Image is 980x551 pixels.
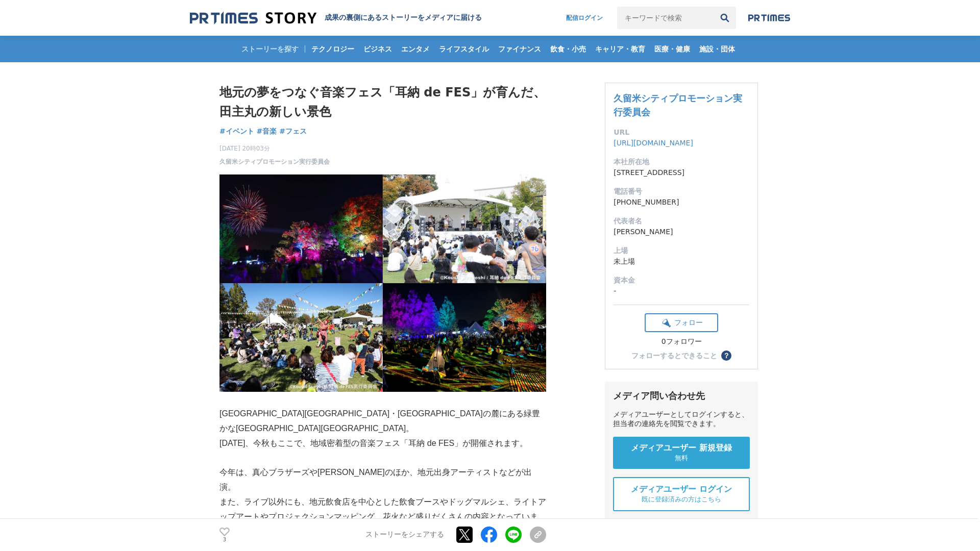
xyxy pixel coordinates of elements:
[614,256,749,267] dd: 未上場
[645,313,718,332] button: フォロー
[556,7,613,29] a: 配信ログイン
[365,531,444,540] p: ストーリーをシェアする
[617,7,714,29] input: キーワードで検索
[645,337,718,346] div: 0フォロワー
[219,436,546,451] p: [DATE]、今秋もここで、地域密着型の音楽フェス「耳納 de FES」が開催されます。
[695,36,739,62] a: 施設・団体
[721,350,731,361] button: ？
[257,126,277,137] a: #音楽
[614,286,749,296] dd: -
[219,495,546,539] p: また、ライブ以外にも、地元飲食店を中心とした飲食ブースやドッグマルシェ、ライトアップアートやプロジェクションマッピング、花火など盛りだくさんの内容となっています。
[614,216,749,227] dt: 代表者名
[219,465,546,495] p: 今年は、真心ブラザーズや[PERSON_NAME]のほか、地元出身アーティストなどが出演。
[307,36,358,62] a: テクノロジー
[219,174,546,392] img: thumbnail_b3fa9770-a299-11f0-a9ce-578e8dff0561.jpg
[219,407,546,436] p: [GEOGRAPHIC_DATA][GEOGRAPHIC_DATA]・[GEOGRAPHIC_DATA]の麓にある緑豊かな[GEOGRAPHIC_DATA][GEOGRAPHIC_DATA]。
[614,245,749,256] dt: 上場
[190,11,482,25] a: 成果の裏側にあるストーリーをメディアに届ける 成果の裏側にあるストーリーをメディアに届ける
[614,197,749,208] dd: [PHONE_NUMBER]
[614,157,749,167] dt: 本社所在地
[650,36,694,62] a: 医療・健康
[591,44,649,54] span: キャリア・教育
[642,495,721,504] span: 既に登録済みの方はこちら
[494,44,545,54] span: ファイナンス
[546,36,590,62] a: 飲食・小売
[325,13,482,22] h2: 成果の裏側にあるストーリーをメディアに届ける
[435,44,493,54] span: ライフスタイル
[219,144,330,153] span: [DATE] 20時03分
[257,127,277,136] span: #音楽
[631,352,717,359] div: フォローするとできること
[279,126,307,137] a: #フェス
[631,484,732,495] span: メディアユーザー ログイン
[307,44,358,54] span: テクノロジー
[397,44,434,54] span: エンタメ
[748,14,790,22] img: prtimes
[494,36,545,62] a: ファイナンス
[435,36,493,62] a: ライフスタイル
[723,352,730,359] span: ？
[614,93,742,117] a: 久留米シティプロモーション実行委員会
[359,36,396,62] a: ビジネス
[613,477,750,511] a: メディアユーザー ログイン 既に登録済みの方はこちら
[714,7,736,29] button: 検索
[614,186,749,197] dt: 電話番号
[614,275,749,286] dt: 資本金
[614,167,749,178] dd: [STREET_ADDRESS]
[219,157,330,166] a: 久留米シティプロモーション実行委員会
[675,454,688,463] span: 無料
[359,44,396,54] span: ビジネス
[631,443,732,454] span: メディアユーザー 新規登録
[613,437,750,469] a: メディアユーザー 新規登録 無料
[614,227,749,237] dd: [PERSON_NAME]
[279,127,307,136] span: #フェス
[397,36,434,62] a: エンタメ
[546,44,590,54] span: 飲食・小売
[650,44,694,54] span: 医療・健康
[219,83,546,122] h1: 地元の夢をつなぐ音楽フェス「耳納 de FES」が育んだ、田主丸の新しい景色
[614,127,749,138] dt: URL
[190,11,316,25] img: 成果の裏側にあるストーリーをメディアに届ける
[219,126,254,137] a: #イベント
[219,537,230,542] p: 3
[613,410,750,429] div: メディアユーザーとしてログインすると、担当者の連絡先を閲覧できます。
[613,390,750,402] div: メディア問い合わせ先
[614,139,693,147] a: [URL][DOMAIN_NAME]
[695,44,739,54] span: 施設・団体
[219,127,254,136] span: #イベント
[591,36,649,62] a: キャリア・教育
